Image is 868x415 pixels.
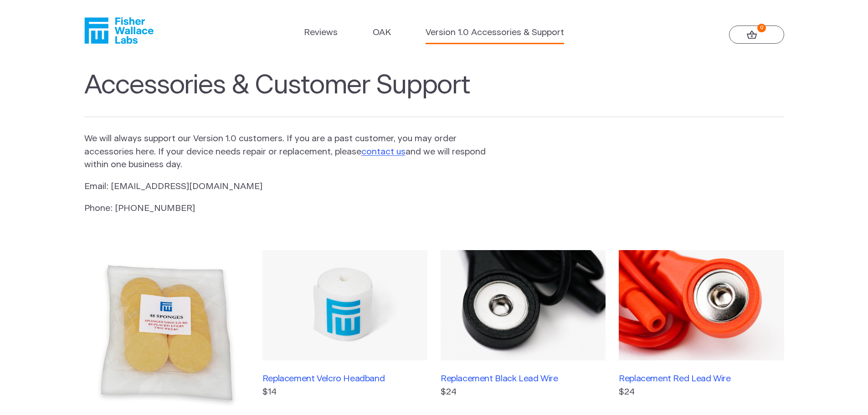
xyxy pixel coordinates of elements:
a: Reviews [304,26,338,40]
p: Phone: [PHONE_NUMBER] [84,202,487,215]
p: Email: [EMAIL_ADDRESS][DOMAIN_NAME] [84,180,487,194]
img: Replacement Black Lead Wire [441,250,606,360]
p: We will always support our Version 1.0 customers. If you are a past customer, you may order acces... [84,133,487,172]
a: contact us [361,148,406,156]
a: OAK [373,26,391,40]
h1: Accessories & Customer Support [84,70,784,118]
p: $14 [262,386,427,399]
h3: Replacement Red Lead Wire [619,374,784,384]
a: Version 1.0 Accessories & Support [426,26,564,40]
p: $24 [619,386,784,399]
strong: 0 [757,24,766,32]
h3: Replacement Velcro Headband [262,374,427,384]
img: Replacement Velcro Headband [262,250,427,360]
img: Extra Fisher Wallace Sponges (48 pack) [84,250,249,415]
img: Replacement Red Lead Wire [619,250,784,360]
h3: Replacement Black Lead Wire [441,374,606,384]
a: Fisher Wallace [84,17,154,44]
a: 0 [729,26,784,44]
p: $24 [441,386,606,399]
